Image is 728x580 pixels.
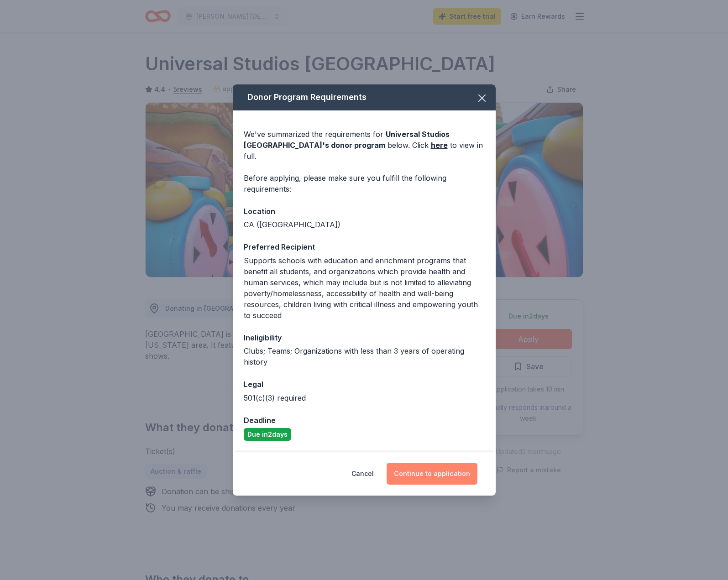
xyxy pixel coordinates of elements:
[387,463,477,485] button: Continue to application
[244,172,485,194] div: Before applying, please make sure you fulfill the following requirements:
[431,140,448,151] a: here
[233,84,496,110] div: Donor Program Requirements
[244,205,485,217] div: Location
[244,414,485,426] div: Deadline
[244,129,485,162] div: We've summarized the requirements for below. Click to view in full.
[244,378,485,390] div: Legal
[351,463,374,485] button: Cancel
[244,241,485,253] div: Preferred Recipient
[244,255,485,321] div: Supports schools with education and enrichment programs that benefit all students, and organizati...
[244,332,485,344] div: Ineligibility
[244,219,485,230] div: CA ([GEOGRAPHIC_DATA])
[244,392,485,403] div: 501(c)(3) required
[244,345,485,367] div: Clubs; Teams; Organizations with less than 3 years of operating history
[244,428,291,441] div: Due in 2 days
